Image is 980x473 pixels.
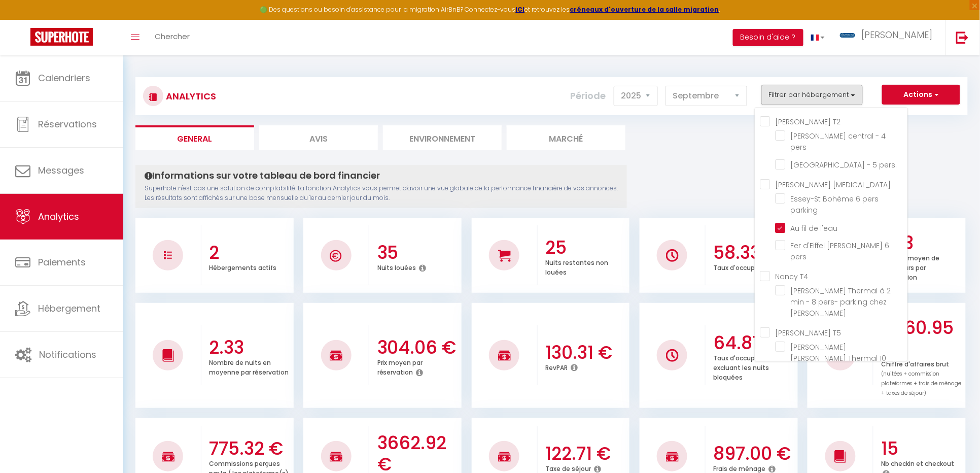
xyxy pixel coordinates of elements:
p: Taxe de séjour [545,462,591,473]
p: Nombre de nuits en moyenne par réservation [209,356,289,377]
h3: 304.06 € [377,337,459,358]
span: Au fil de l'eau [791,223,838,233]
a: ICI [516,5,525,14]
h3: 35 [377,242,459,263]
li: Environnement [383,125,502,150]
label: Période [571,85,606,107]
a: ... [PERSON_NAME] [832,20,946,55]
span: Paiements [38,256,86,268]
span: Hébergement [38,302,100,315]
span: (nuitées + commission plateformes + frais de ménage + taxes de séjour) [882,370,962,397]
p: Hébergements actifs [209,261,276,272]
p: Nuits restantes non louées [545,256,608,277]
span: Réservations [38,118,97,130]
span: Calendriers [38,72,90,84]
span: [PERSON_NAME] central - 4 pers [791,131,886,152]
span: [PERSON_NAME] Thermal à 2 min - 8 pers- parking chez [PERSON_NAME] [791,286,891,318]
li: General [135,125,254,150]
p: Prix moyen par réservation [377,356,423,377]
h3: 4560.95 € [882,317,963,360]
span: [PERSON_NAME] [PERSON_NAME] Thermal 10 pers [791,342,887,375]
h3: 130.31 € [545,342,627,363]
p: Frais de ménage [713,462,765,473]
li: Marché [507,125,625,150]
button: Ouvrir le widget de chat LiveChat [8,4,39,35]
p: Taux d'occupation [713,261,772,272]
img: Super Booking [30,28,93,46]
h3: 122.71 € [545,443,627,464]
span: Fer d'Eiffel [PERSON_NAME] 6 pers [791,241,890,262]
img: logout [956,31,969,44]
p: Nuits louées [377,261,416,272]
li: Avis [259,125,378,150]
p: Chiffre d'affaires brut [882,358,962,397]
h3: 897.00 € [713,443,795,464]
h3: 2.33 [209,337,291,358]
h3: 64.81 % [713,332,795,354]
h3: 4.13 [882,232,963,254]
a: créneaux d'ouverture de la salle migration [570,5,719,14]
span: [PERSON_NAME] [862,28,933,41]
span: Notifications [39,348,96,361]
p: RevPAR [545,361,568,372]
span: Messages [38,164,84,177]
button: Filtrer par hébergement [761,85,863,105]
p: Superhote n'est pas une solution de comptabilité. La fonction Analytics vous permet d'avoir une v... [145,184,618,203]
h3: 58.33 % [713,242,795,263]
img: NO IMAGE [164,251,172,259]
span: Analytics [38,210,79,223]
img: ... [840,33,855,38]
h3: 25 [545,237,627,258]
h3: 2 [209,242,291,263]
p: Nb checkin et checkout [882,457,955,468]
p: Taux d'occupation en excluant les nuits bloquées [713,352,781,382]
h3: 775.32 € [209,438,291,459]
span: Chercher [155,31,190,42]
h3: 15 [882,438,963,459]
button: Besoin d'aide ? [733,29,803,46]
h4: Informations sur votre tableau de bord financier [145,170,618,181]
p: Nombre moyen de voyageurs par réservation [882,252,940,282]
h3: Analytics [163,85,216,108]
span: Essey-St Bohème 6 pers parking [791,194,879,215]
button: Actions [882,85,960,105]
img: NO IMAGE [666,349,679,362]
a: Chercher [147,20,197,55]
